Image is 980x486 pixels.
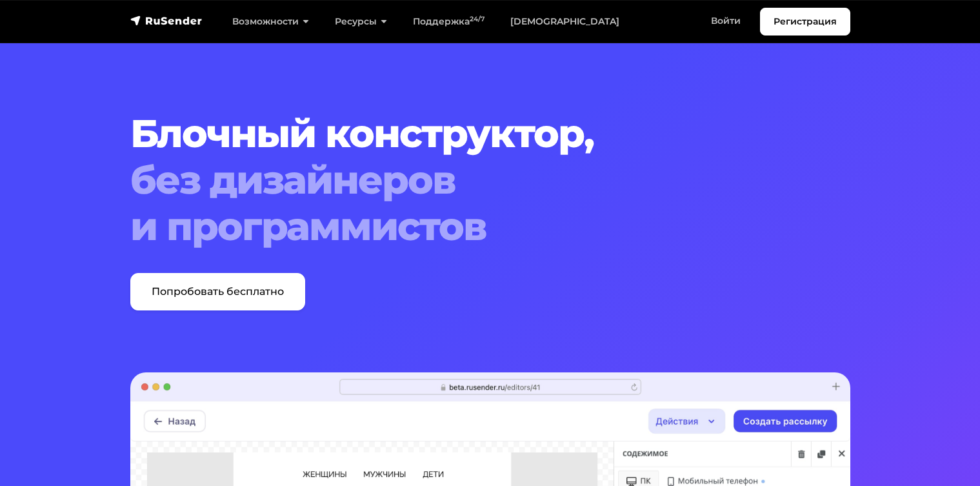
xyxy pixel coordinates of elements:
a: Попробовать бесплатно [130,273,305,310]
span: без дизайнеров и программистов [130,157,789,250]
h1: Блочный конструктор, [130,110,789,250]
a: Регистрация [760,8,850,35]
a: Ресурсы [322,8,400,35]
a: [DEMOGRAPHIC_DATA] [497,8,632,35]
sup: 24/7 [470,15,485,23]
a: Поддержка24/7 [400,8,497,35]
a: Войти [698,8,754,34]
a: Возможности [219,8,322,35]
img: RuSender [130,14,203,27]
